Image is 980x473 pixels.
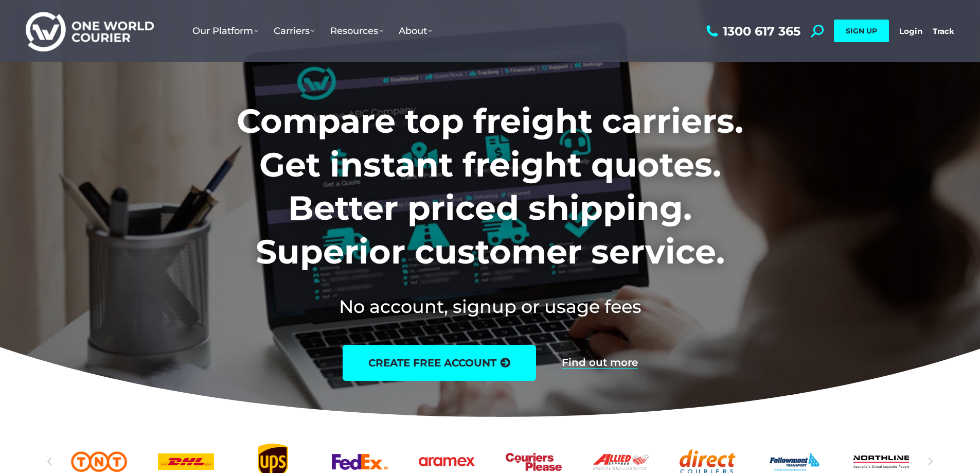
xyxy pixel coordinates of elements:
span: SIGN UP [846,26,877,36]
span: Resources [330,25,383,37]
a: Carriers [266,15,323,47]
a: Find out more [562,357,638,369]
a: About [391,15,440,47]
a: Our Platform [185,15,266,47]
span: Our Platform [192,25,258,37]
a: 1300 617 365 [704,25,800,38]
a: create free account [343,345,536,381]
a: Resources [323,15,391,47]
a: Track [933,26,954,36]
a: SIGN UP [834,20,889,42]
h2: No account, signup or usage fees [169,294,811,319]
img: One World Courier [26,10,154,52]
span: About [399,25,432,37]
span: Carriers [274,25,315,37]
h1: Compare top freight carriers. Get instant freight quotes. Better priced shipping. Superior custom... [169,99,811,273]
a: Login [899,26,922,36]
